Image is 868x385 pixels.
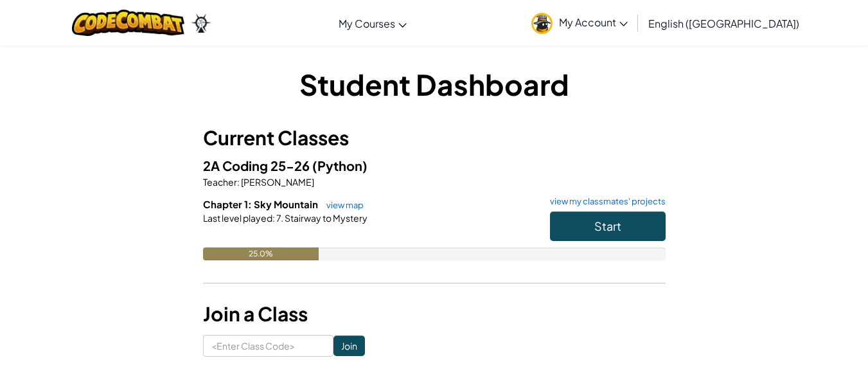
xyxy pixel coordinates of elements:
a: My Account [525,3,634,43]
span: (Python) [312,157,368,174]
span: Chapter 1: Sky Mountain [203,198,320,210]
input: <Enter Class Code> [203,335,333,357]
span: My Account [559,15,628,29]
h3: Current Classes [203,123,666,152]
span: Stairway to Mystery [283,212,368,224]
h1: Student Dashboard [203,64,666,104]
span: 2A Coding 25-26 [203,157,312,174]
div: 25.0% [203,247,319,260]
span: 7. [275,212,283,224]
span: : [272,212,275,224]
img: CodeCombat logo [72,10,184,36]
input: Join [333,336,365,356]
span: Teacher [203,176,237,188]
span: My Courses [339,17,395,30]
a: My Courses [332,6,413,40]
a: English ([GEOGRAPHIC_DATA]) [642,6,806,40]
span: Last level played [203,212,272,224]
span: English ([GEOGRAPHIC_DATA]) [648,17,799,30]
a: view my classmates' projects [544,197,666,206]
a: view map [320,200,364,210]
button: Start [550,211,666,241]
img: Ozaria [191,13,211,33]
span: : [237,176,240,188]
img: avatar [531,13,553,34]
span: Start [594,219,621,233]
span: [PERSON_NAME] [240,176,314,188]
h3: Join a Class [203,300,666,328]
